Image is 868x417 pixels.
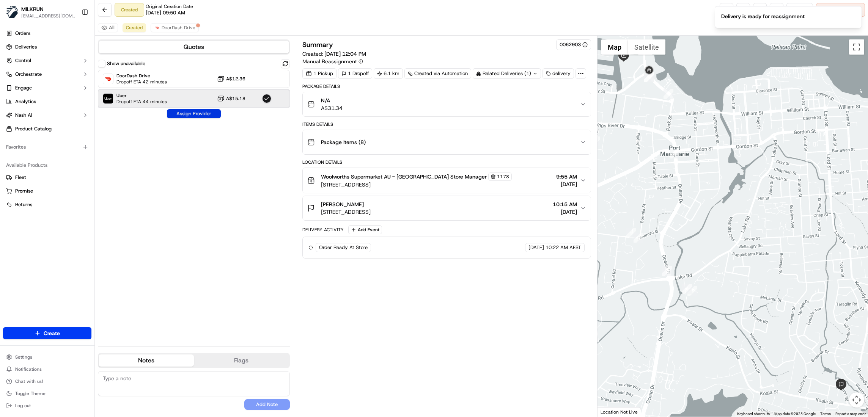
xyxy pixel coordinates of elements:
button: Manual Reassignment [302,58,363,65]
div: Available Products [3,159,91,171]
span: 9:55 AM [556,173,577,180]
span: Toggle Theme [15,390,46,397]
span: [DATE] 09:50 AM [146,9,185,16]
a: Orders [3,27,91,39]
button: Notes [99,354,194,367]
button: Woolworths Supermarket AU - [GEOGRAPHIC_DATA] Store Manager1178[STREET_ADDRESS]9:55 AM[DATE] [303,168,591,193]
span: Map data ©2025 Google [774,412,816,416]
img: DoorDash Drive [103,74,113,84]
button: A$12.36 [217,75,245,83]
button: Log out [3,400,91,411]
button: Keyboard shortcuts [737,411,770,417]
span: Promise [15,188,33,194]
div: 8 [670,149,679,158]
span: [DATE] 12:04 PM [324,50,366,57]
div: 7 [662,266,672,276]
span: Package Items ( 8 ) [321,138,366,146]
span: Analytics [15,98,36,105]
span: [DATE] [528,244,544,251]
span: Create [44,329,60,337]
span: [PERSON_NAME] [321,201,364,208]
span: A$12.36 [226,76,245,82]
img: doordash_logo_v2.png [154,25,160,31]
button: Quotes [99,41,289,53]
button: Promise [3,185,91,197]
button: Map camera controls [849,392,864,408]
span: 10:22 AM AEST [546,244,581,251]
span: A$15.18 [226,96,245,102]
span: Log out [15,403,31,409]
span: Uber [116,92,167,99]
span: Original Creation Date [146,3,193,9]
span: Created [126,25,143,31]
span: A$31.34 [321,104,343,112]
span: Order Ready At Store [319,244,368,251]
button: Returns [3,199,91,211]
span: Engage [15,85,32,91]
span: Dropoff ETA 44 minutes [116,99,167,105]
span: Product Catalog [15,125,52,132]
div: Location Not Live [598,407,641,417]
button: Create [3,327,91,339]
span: Manual Reassignment [302,58,357,65]
button: Add Event [348,225,382,234]
button: MILKRUN [21,5,44,13]
button: All [98,23,118,32]
a: Fleet [6,174,88,181]
span: Orchestrate [15,71,42,78]
a: Created via Automation [404,68,471,79]
button: Toggle fullscreen view [849,39,864,55]
div: 1 Pickup [302,68,337,79]
span: Woolworths Supermarket AU - [GEOGRAPHIC_DATA] Store Manager [321,173,487,180]
button: Show satellite imagery [628,39,665,55]
button: Settings [3,352,91,362]
span: [DATE] [553,208,577,216]
button: Created [123,23,146,32]
button: Nash AI [3,109,91,121]
div: 1 Dropoff [338,68,372,79]
div: 1 [626,228,636,238]
button: Chat with us! [3,376,91,387]
button: Package Items (8) [303,130,591,154]
img: Google [599,407,624,417]
button: [PERSON_NAME][STREET_ADDRESS]10:15 AM[DATE] [303,196,591,220]
div: 6.1 km [374,68,403,79]
button: Control [3,55,91,67]
a: Analytics [3,96,91,108]
div: delivery [542,68,574,79]
span: 1178 [497,174,509,180]
div: Delivery is ready for reassignment [721,13,805,20]
button: MILKRUNMILKRUN[EMAIL_ADDRESS][DOMAIN_NAME] [3,3,79,21]
img: MILKRUN [6,6,18,18]
span: Settings [15,354,32,360]
span: Notifications [15,366,42,372]
span: [STREET_ADDRESS] [321,181,512,188]
button: Toggle Theme [3,388,91,399]
span: Returns [15,201,32,208]
span: [DATE] [556,180,577,188]
button: Engage [3,82,91,94]
span: Chat with us! [15,378,43,384]
div: 0062903 [560,41,588,48]
a: Product Catalog [3,123,91,135]
div: 9 [664,89,673,99]
button: Notifications [3,364,91,375]
div: Favorites [3,141,91,153]
span: Control [15,57,31,64]
a: Open this area in Google Maps (opens a new window) [599,407,624,417]
button: A$15.18 [217,95,245,102]
span: Fleet [15,174,26,181]
span: 10:15 AM [553,201,577,208]
button: [EMAIL_ADDRESS][DOMAIN_NAME] [21,13,75,19]
a: Terms (opens in new tab) [820,412,831,416]
a: Deliveries [3,41,91,53]
button: Flags [194,354,289,367]
button: Show street map [601,39,628,55]
span: Deliveries [15,44,37,50]
span: DoorDash Drive [162,25,195,31]
span: DoorDash Drive [116,73,167,79]
div: Package Details [302,83,591,89]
